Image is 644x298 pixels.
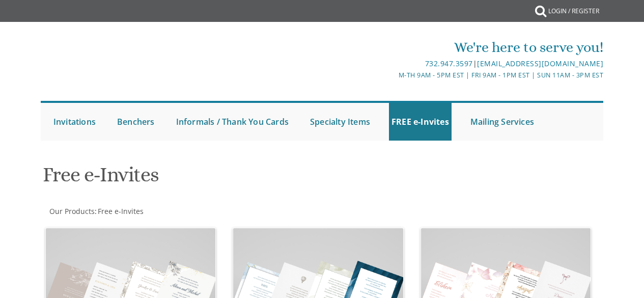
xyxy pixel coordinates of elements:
[307,103,373,141] a: Specialty Items
[389,103,452,141] a: FREE e-Invites
[229,37,603,58] div: We're here to serve you!
[98,206,144,216] span: Free e-Invites
[477,59,603,68] a: [EMAIL_ADDRESS][DOMAIN_NAME]
[115,103,157,141] a: Benchers
[229,70,603,80] div: M-Th 9am - 5pm EST | Fri 9am - 1pm EST | Sun 11am - 3pm EST
[51,103,98,141] a: Invitations
[229,58,603,70] div: |
[468,103,537,141] a: Mailing Services
[97,206,144,216] a: Free e-Invites
[43,164,410,194] h1: Free e-Invites
[48,206,95,216] a: Our Products
[41,206,322,216] div: :
[174,103,291,141] a: Informals / Thank You Cards
[425,59,473,68] a: 732.947.3597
